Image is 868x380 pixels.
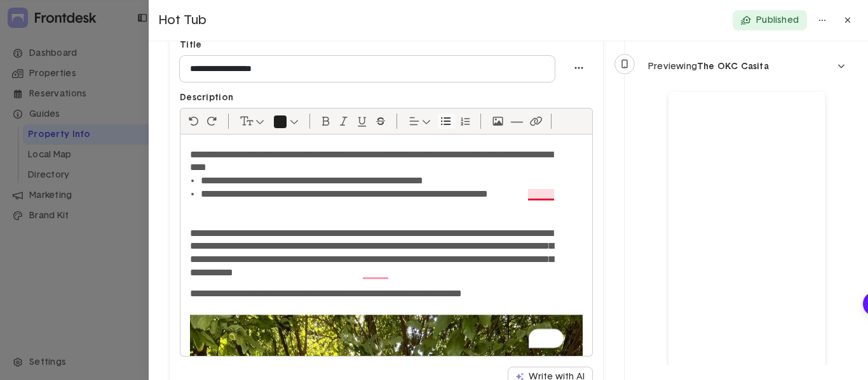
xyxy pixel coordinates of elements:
div: Previewing [648,62,769,71]
p: Description [180,92,593,103]
div: To enrich screen reader interactions, please activate Accessibility in Grammarly extension settings [180,134,592,356]
p: Title [180,39,201,51]
button: dropdown trigger [640,56,853,77]
span: The OKC Casita [697,62,769,71]
button: Published [733,10,807,30]
p: Hot Tub [159,12,717,29]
